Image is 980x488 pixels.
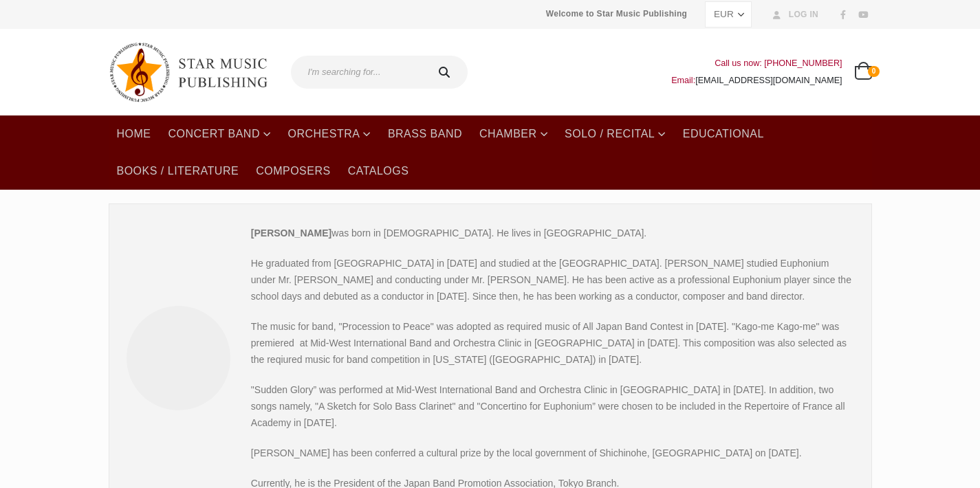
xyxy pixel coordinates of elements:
a: Concert Band [160,115,279,153]
div: Call us now: [PHONE_NUMBER] [671,55,842,72]
img: akira-toda [127,306,230,410]
a: Educational [675,115,772,153]
a: Home [109,115,160,153]
strong: [PERSON_NAME] [251,228,331,239]
a: Composers [248,153,339,190]
a: [EMAIL_ADDRESS][DOMAIN_NAME] [695,76,842,85]
p: [PERSON_NAME] has been conferred a cultural prize by the local government of Shichinohe, [GEOGRAP... [251,445,854,461]
div: Email: [671,72,842,89]
p: He graduated from [GEOGRAPHIC_DATA] in [DATE] and studied at the [GEOGRAPHIC_DATA]. [PERSON_NAME]... [251,255,854,304]
span: 0 [868,66,879,77]
p: The music for band, "Procession to Peace" was adopted as required music of All Japan Band Contest... [251,318,854,368]
a: Facebook [834,5,852,23]
a: Solo / Recital [556,115,674,153]
a: Catalogs [340,153,417,190]
span: Welcome to Star Music Publishing [546,3,687,24]
a: Books / Literature [109,153,248,190]
a: Brass Band [380,115,470,153]
a: Chamber [471,115,556,153]
p: "Sudden Glory” was performed at Mid-West International Band and Orchestra Clinic in [GEOGRAPHIC_D... [251,381,854,431]
input: I'm searching for... [291,56,424,89]
img: Star Music Publishing [109,36,281,109]
p: was born in [DEMOGRAPHIC_DATA]. He lives in [GEOGRAPHIC_DATA]. [251,225,854,241]
a: Youtube [854,5,872,23]
a: Log In [767,5,818,23]
a: Orchestra [279,115,378,153]
button: Search [424,56,468,89]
